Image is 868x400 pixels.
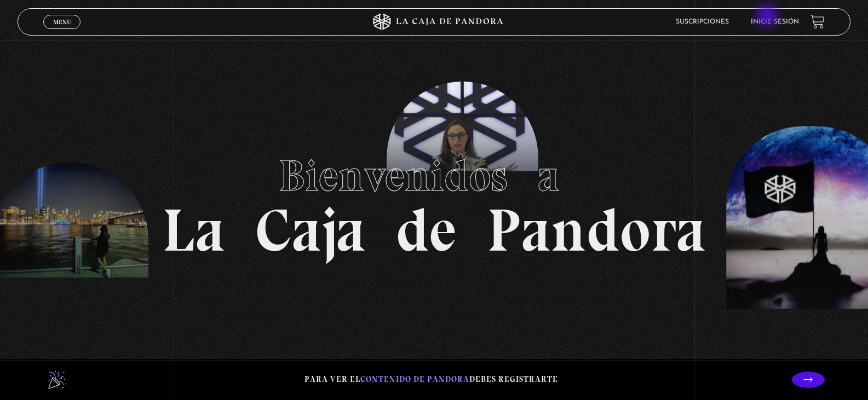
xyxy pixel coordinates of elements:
a: View your shopping cart [810,14,825,29]
span: Bienvenidos a [279,149,590,202]
span: Menu [53,19,71,25]
p: Para ver el debes registrarte [304,372,558,387]
a: Suscripciones [676,19,729,25]
a: Inicie sesión [751,19,799,25]
span: Cerrar [49,27,75,35]
span: contenido de Pandora [360,374,469,384]
h1: La Caja de Pandora [162,140,706,260]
